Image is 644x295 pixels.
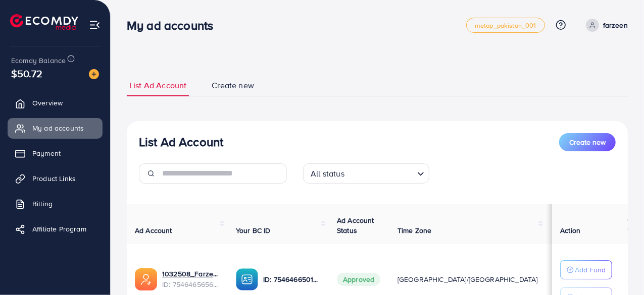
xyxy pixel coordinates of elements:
[127,18,221,33] h3: My ad accounts
[559,133,616,151] button: Create new
[8,219,103,239] a: Affiliate Program
[162,269,220,289] div: <span class='underline'>1032508_Farzeen_1757048764712</span></br>7546465656238227463
[603,19,628,31] p: farzeen
[8,93,103,113] a: Overview
[129,80,186,91] span: List Ad Account
[475,22,536,29] span: metap_pakistan_001
[11,55,66,66] span: Ecomdy Balance
[601,250,636,287] iframe: Chat
[263,273,321,285] p: ID: 7546466501210669072
[8,168,103,189] a: Product Links
[89,69,99,79] img: image
[303,163,429,184] div: Search for option
[11,66,42,81] span: $50.72
[32,98,63,108] span: Overview
[398,225,431,235] span: Time Zone
[560,225,580,235] span: Action
[32,148,61,158] span: Payment
[8,143,103,163] a: Payment
[236,225,271,235] span: Your BC ID
[560,260,612,279] button: Add Fund
[348,164,413,181] input: Search for option
[32,224,86,234] span: Affiliate Program
[575,264,606,276] p: Add Fund
[8,118,103,138] a: My ad accounts
[135,225,172,235] span: Ad Account
[32,123,84,133] span: My ad accounts
[569,137,606,147] span: Create new
[10,14,78,30] img: logo
[89,19,101,31] img: menu
[582,19,628,32] a: farzeen
[309,166,346,181] span: All status
[139,135,223,149] h3: List Ad Account
[337,273,380,286] span: Approved
[162,269,220,279] a: 1032508_Farzeen_1757048764712
[8,194,103,214] a: Billing
[212,80,254,91] span: Create new
[32,173,76,184] span: Product Links
[466,18,545,33] a: metap_pakistan_001
[398,274,538,284] span: [GEOGRAPHIC_DATA]/[GEOGRAPHIC_DATA]
[135,268,157,290] img: ic-ads-acc.e4c84228.svg
[162,279,220,289] span: ID: 7546465656238227463
[32,199,53,209] span: Billing
[337,215,374,235] span: Ad Account Status
[236,268,258,290] img: ic-ba-acc.ded83a64.svg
